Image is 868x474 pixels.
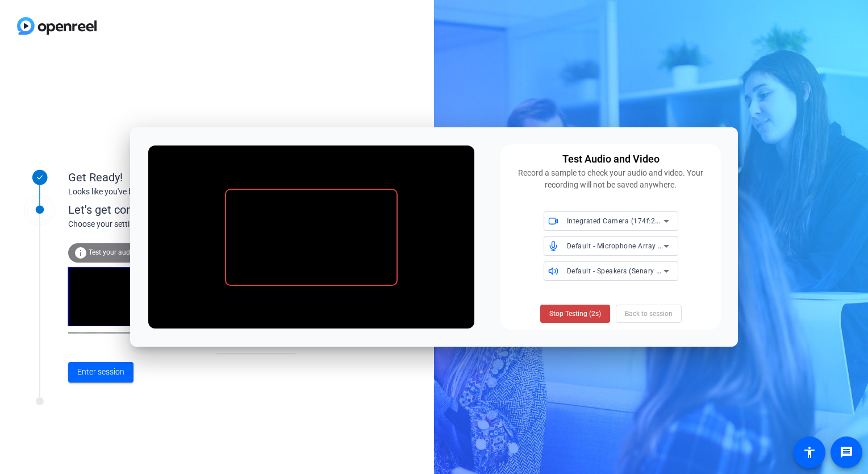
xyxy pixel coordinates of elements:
[840,446,853,459] mat-icon: message
[562,151,660,167] div: Test Audio and Video
[567,216,671,225] span: Integrated Camera (174f:2469)
[540,305,610,323] button: Stop Testing (2s)
[74,246,87,260] mat-icon: info
[68,186,295,198] div: Looks like you've been invited to join
[549,309,601,319] span: Stop Testing (2s)
[77,366,124,378] span: Enter session
[567,241,849,250] span: Default - Microphone Array (Intel® Smart Sound Technology for Digital Microphones)
[507,167,714,191] div: Record a sample to check your audio and video. Your recording will not be saved anywhere.
[803,446,816,459] mat-icon: accessibility
[567,266,679,275] span: Default - Speakers (Senary Audio)
[68,218,319,230] div: Choose your settings
[68,201,319,218] div: Let's get connected.
[68,169,295,186] div: Get Ready!
[89,248,168,256] span: Test your audio and video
